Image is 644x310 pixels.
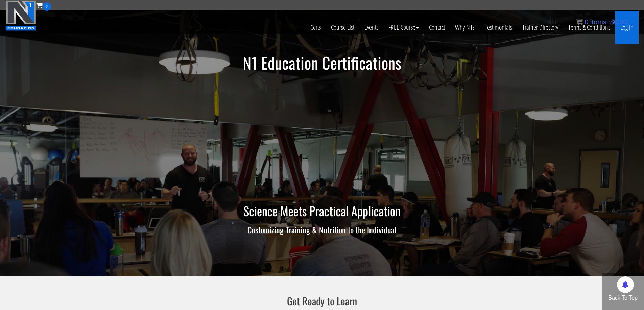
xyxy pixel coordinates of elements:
[610,18,627,26] bdi: 0.00
[383,11,424,44] a: FREE Course
[305,11,326,44] a: Certs
[124,54,520,72] h1: N1 Education Certifications
[610,18,614,26] span: $
[615,11,639,44] a: Log In
[36,1,51,10] a: 0
[563,11,615,44] a: Terms & Conditions
[585,18,588,26] span: 0
[359,11,383,44] a: Events
[326,11,359,44] a: Course List
[5,0,36,31] img: n1-education
[590,18,608,26] span: items:
[43,2,51,11] span: 0
[602,294,644,302] p: Back To Top
[124,225,520,234] h3: Customizing Training & Nutrition to the Individual
[450,11,480,44] a: Why N1?
[517,11,563,44] a: Trainer Directory
[124,204,520,218] h2: Science Meets Practical Application
[576,18,627,26] a: 0 items: $0.00
[424,11,450,44] a: Contact
[480,11,517,44] a: Testimonials
[576,19,583,25] img: icon11.png
[187,295,457,306] h2: Get Ready to Learn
